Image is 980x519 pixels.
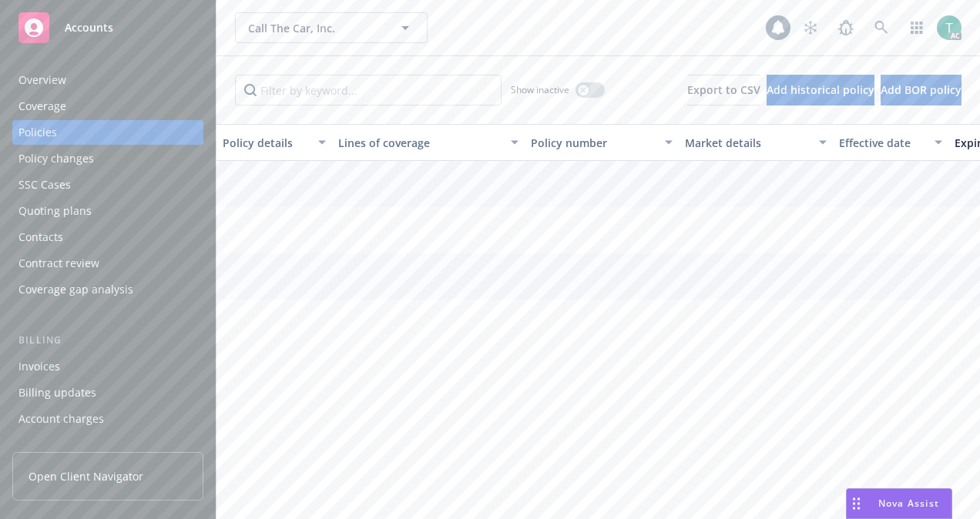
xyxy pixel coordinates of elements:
a: Overview [12,68,203,92]
a: Invoices [12,354,203,379]
a: Accounts [12,6,203,49]
div: Overview [18,68,66,92]
div: Billing [12,333,203,348]
button: Effective date [833,124,948,161]
div: Account charges [18,407,104,431]
div: Policy details [223,135,309,151]
a: SSC Cases [12,172,203,197]
a: Contract review [12,251,203,276]
span: Accounts [65,22,113,34]
button: Add historical policy [767,75,874,105]
a: Billing updates [12,380,203,405]
span: Call The Car, Inc. [248,20,381,36]
button: Policy number [525,124,679,161]
button: Add BOR policy [881,75,962,105]
div: Drag to move [847,489,866,518]
div: Coverage [18,94,66,119]
a: Policies [12,120,203,145]
button: Lines of coverage [332,124,525,161]
div: Effective date [839,135,925,151]
input: Filter by keyword... [235,75,502,105]
div: Policies [18,120,57,145]
a: Quoting plans [12,199,203,223]
a: Search [866,12,897,43]
span: Export to CSV [687,82,760,97]
div: Installment plans [18,433,109,457]
a: Contacts [12,225,203,249]
div: Policy changes [18,146,94,171]
span: Nova Assist [878,497,939,510]
div: Contract review [18,251,99,276]
div: Quoting plans [18,199,92,223]
button: Call The Car, Inc. [235,12,428,43]
a: Stop snowing [795,12,826,43]
a: Coverage gap analysis [12,277,203,302]
img: photo [937,15,962,40]
a: Installment plans [12,433,203,457]
div: SSC Cases [18,172,71,197]
div: Market details [685,135,810,151]
span: Open Client Navigator [29,468,143,484]
a: Switch app [901,12,932,43]
button: Nova Assist [846,488,952,519]
a: Report a Bug [831,12,861,43]
span: Show inactive [511,83,569,96]
div: Policy number [531,135,656,151]
span: Add historical policy [767,82,874,97]
div: Billing updates [18,380,96,405]
button: Policy details [216,124,332,161]
a: Policy changes [12,146,203,171]
a: Coverage [12,94,203,119]
div: Invoices [18,354,60,379]
div: Contacts [18,225,63,249]
div: Coverage gap analysis [18,277,133,302]
a: Account charges [12,407,203,431]
span: Add BOR policy [881,82,962,97]
button: Market details [679,124,833,161]
button: Export to CSV [687,75,760,105]
div: Lines of coverage [338,135,502,151]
